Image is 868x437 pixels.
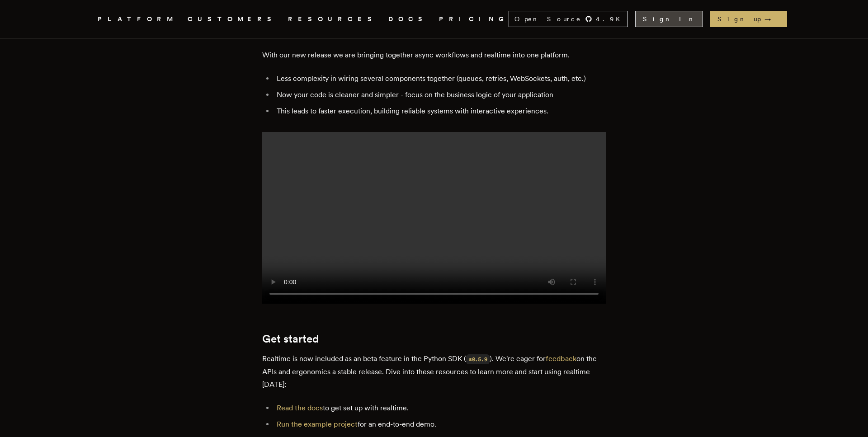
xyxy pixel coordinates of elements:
[274,418,606,431] li: for an end-to-end demo.
[288,14,377,25] button: RESOURCES
[710,11,787,27] a: Sign up
[277,420,358,428] a: Run the example project
[466,354,490,364] code: ≥0.5.9
[274,105,606,117] li: This leads to faster execution, building reliable systems with interactive experiences.
[262,333,606,345] h2: Get started
[277,404,323,412] a: Read the docs
[262,352,606,391] p: Realtime is now included as an beta feature in the Python SDK ( ). We're eager for on the APIs an...
[596,14,626,23] span: 4.9 K
[274,402,606,414] li: to get set up with realtime.
[274,89,606,101] li: Now your code is cleaner and simpler - focus on the business logic of your application
[764,14,780,23] span: →
[546,354,576,363] a: feedback
[274,72,606,85] li: Less complexity in wiring several components together (queues, retries, WebSockets, auth, etc.)
[262,49,606,61] p: With our new release we are bringing together async workflows and realtime into one platform.
[514,14,581,23] span: Open Source
[98,14,177,25] button: PLATFORM
[635,11,703,27] a: Sign In
[388,14,428,25] a: DOCS
[466,354,490,363] a: ≥0.5.9
[188,14,277,25] a: CUSTOMERS
[439,14,509,25] a: PRICING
